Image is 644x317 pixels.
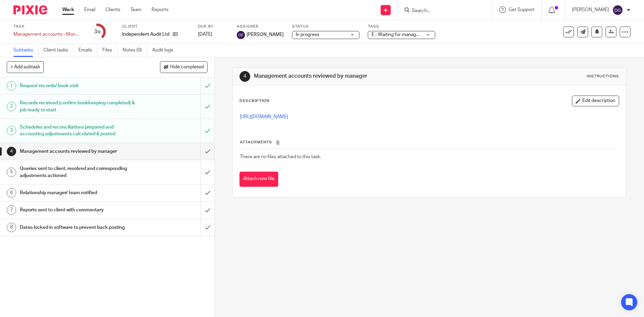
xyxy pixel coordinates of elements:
[239,71,250,82] div: 4
[509,7,535,12] span: Get Support
[122,31,169,38] p: Independent Audit Ltd
[7,147,16,156] div: 4
[296,32,319,37] span: In progress
[7,61,44,73] button: + Add subtask
[130,6,141,13] a: Team
[20,188,136,198] h1: Relationship manager/ team notified
[20,98,136,115] h1: Records received (confirm bookkeeping completed) & job ready to start
[20,122,136,139] h1: Schedules and reconciliations prepared and accounting adjustments calculated & posted
[102,44,118,57] a: Files
[97,30,101,34] small: /8
[240,154,321,159] span: There are no files attached to this task.
[13,5,47,14] img: Pixie
[7,223,16,232] div: 8
[7,126,16,135] div: 3
[122,24,190,29] label: Client
[198,24,228,29] label: Due by
[20,146,136,156] h1: Management accounts reviewed by manager
[368,24,435,29] label: Tags
[62,6,74,13] a: Work
[43,44,73,57] a: Client tasks
[240,140,272,144] span: Attachments
[7,188,16,198] div: 6
[247,31,284,38] span: [PERSON_NAME]
[572,96,619,106] button: Edit description
[13,31,81,38] div: Management accounts - Monthly
[152,6,168,13] a: Reports
[20,222,136,233] h1: Dates locked in software to prevent back posting
[240,114,288,119] a: [URL][DOMAIN_NAME]
[237,24,284,29] label: Assignee
[84,6,95,13] a: Email
[20,164,136,181] h1: Queries sent to client, resolved and corresponding adjustments actioned
[105,6,120,13] a: Clients
[7,168,16,177] div: 5
[292,24,359,29] label: Status
[78,44,97,57] a: Emails
[152,44,178,57] a: Audit logs
[254,73,444,80] h1: Management accounts reviewed by manager
[13,24,81,29] label: Task
[237,31,245,39] img: svg%3E
[20,205,136,215] h1: Reports sent to client with commentary
[13,44,38,57] a: Subtasks
[372,32,454,37] span: E - Waiting for manager review/approval
[587,74,619,79] div: Instructions
[94,28,101,36] div: 3
[20,81,136,91] h1: Request records/ book visit
[198,32,212,37] span: [DATE]
[7,81,16,91] div: 1
[239,172,278,187] button: Attach new file
[7,102,16,111] div: 2
[160,61,207,73] button: Hide completed
[7,205,16,215] div: 7
[170,65,204,70] span: Hide completed
[411,8,472,14] input: Search
[123,44,147,57] a: Notes (0)
[572,6,609,13] p: [PERSON_NAME]
[239,98,269,104] p: Description
[612,5,623,15] img: svg%3E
